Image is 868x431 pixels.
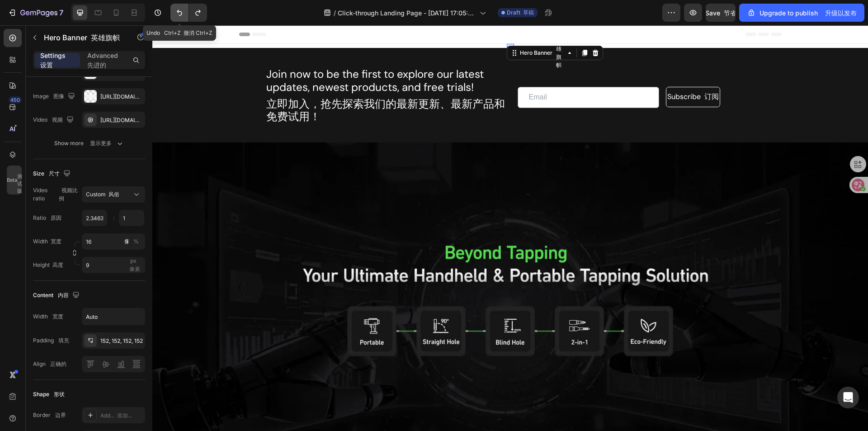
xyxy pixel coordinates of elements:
[52,313,63,320] font: 宽度
[523,9,534,16] font: 草稿
[82,308,145,325] input: Auto
[131,236,142,247] button: px 像素
[53,93,64,99] font: 图像
[108,191,119,198] font: 风俗
[33,168,72,180] div: Size
[33,313,63,321] div: Width
[33,289,81,302] div: Content
[170,4,207,22] div: Undo/Redo
[4,4,67,22] button: 7
[507,9,534,17] span: Draft
[52,116,63,123] font: 视频
[112,237,135,246] div: px
[724,9,736,17] font: 节省
[33,135,145,152] button: Show more 显示更多
[51,238,61,245] font: 宽度
[100,93,143,101] div: [URL][DOMAIN_NAME]
[100,116,143,124] div: [URL][DOMAIN_NAME]
[124,238,135,245] font: 像素
[33,390,65,398] div: Shape
[50,360,66,367] font: 正确的
[837,387,859,408] div: Open Intercom Messenger
[17,173,22,194] font: 测试版
[33,360,66,368] div: Align
[40,61,53,69] font: 设置
[59,187,78,202] font: 视频比例
[51,214,61,221] font: 原因
[152,25,868,431] iframe: Design area
[338,8,476,18] span: Click-through Landing Page - [DATE] 17:05:40
[33,336,69,345] div: Padding
[33,411,66,419] div: Border
[49,170,60,177] font: 尺寸
[33,237,61,246] label: Width
[129,265,140,272] font: 像素
[33,186,80,203] div: Video ratio
[58,292,69,298] font: 内容
[40,51,75,70] p: Settings
[705,9,736,17] span: Save
[119,210,144,226] input: Auto
[55,412,66,418] font: 边界
[52,261,63,268] font: 高度
[129,257,140,272] span: px
[33,114,75,126] div: Video
[58,337,69,344] font: 填充
[90,140,112,147] font: 显示更多
[334,8,336,18] span: /
[33,214,61,222] div: Ratio
[87,61,106,69] font: 先进的
[33,261,63,269] label: Height
[118,236,129,247] button: %
[86,191,119,198] span: Custom
[82,233,145,250] input: px 像素%
[100,412,143,420] div: Add...
[100,337,143,345] div: 152, 152, 152, 152
[54,391,65,398] font: 形状
[44,32,121,43] p: Hero Banner
[706,4,736,22] button: Save 节省
[515,65,566,78] div: Subscribe
[825,9,857,17] font: 升级以发布
[739,4,864,22] button: Upgrade to publish 升级以发布
[82,186,145,203] button: Custom 风俗
[747,8,857,18] div: Upgrade to publish
[514,62,568,82] button: Subscribe
[7,166,22,194] div: Beta
[54,139,124,148] div: Show more
[87,51,122,70] p: Advanced
[133,237,139,246] div: %
[82,210,107,226] input: Auto
[552,66,566,76] font: 订阅
[365,62,507,83] input: Email
[59,7,63,18] p: 7
[91,33,120,42] font: 英雄旗帜
[113,214,114,222] div: :
[9,96,22,104] div: 450
[33,90,77,103] div: Image
[82,257,145,273] input: px 像素
[117,412,132,419] font: 添加...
